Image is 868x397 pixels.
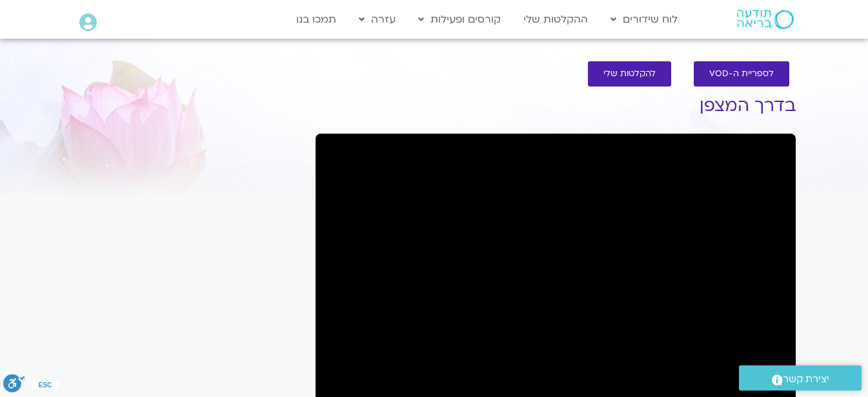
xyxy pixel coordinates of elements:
span: יצירת קשר [783,371,829,388]
span: להקלטות שלי [603,69,656,79]
a: יצירת קשר [739,365,862,391]
img: תודעה בריאה [737,10,794,29]
a: לוח שידורים [604,7,684,32]
a: ההקלטות שלי [517,7,594,32]
a: להקלטות שלי [588,61,671,87]
a: תמכו בנו [290,7,343,32]
span: לספריית ה-VOD [709,69,774,79]
a: קורסים ופעילות [412,7,507,32]
a: עזרה [352,7,402,32]
a: לספריית ה-VOD [694,61,789,87]
h1: בדרך המצפן [316,96,796,116]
